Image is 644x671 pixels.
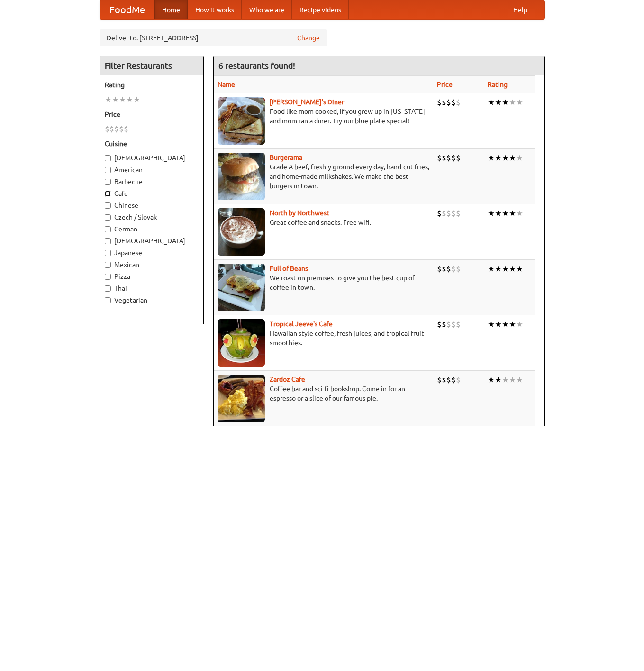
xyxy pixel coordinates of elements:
[218,273,429,292] p: We roast on premises to give you the best cup of coffee in town.
[105,189,199,198] label: Cafe
[502,319,509,330] li: ★
[114,124,119,134] li: $
[456,375,461,385] li: $
[100,29,327,46] div: Deliver to: [STREET_ADDRESS]
[105,285,111,292] input: Thai
[109,124,114,134] li: $
[270,209,329,217] a: North by Northwest
[446,153,451,163] li: $
[495,375,502,385] li: ★
[451,375,456,385] li: $
[105,167,111,173] input: American
[437,208,442,219] li: $
[105,272,199,281] label: Pizza
[105,110,199,119] h5: Price
[154,0,188,19] a: Home
[218,319,265,367] img: jeeves.jpg
[270,265,308,272] a: Full of Beans
[112,94,119,105] li: ★
[451,97,456,108] li: $
[218,97,265,145] img: sallys.jpg
[446,97,451,108] li: $
[506,0,535,19] a: Help
[105,274,111,280] input: Pizza
[437,375,442,385] li: $
[442,97,446,108] li: $
[242,0,292,19] a: Who we are
[451,153,456,163] li: $
[516,264,523,274] li: ★
[495,97,502,108] li: ★
[446,375,451,385] li: $
[105,191,111,197] input: Cafe
[456,264,461,274] li: $
[516,97,523,108] li: ★
[218,264,265,311] img: beans.jpg
[105,177,199,186] label: Barbecue
[495,264,502,274] li: ★
[218,107,429,126] p: Food like mom cooked, if you grew up in [US_STATE] and mom ran a diner. Try our blue plate special!
[218,81,235,88] a: Name
[292,0,349,19] a: Recipe videos
[502,375,509,385] li: ★
[488,97,495,108] li: ★
[218,208,265,256] img: north.jpg
[105,153,199,163] label: [DEMOGRAPHIC_DATA]
[495,208,502,219] li: ★
[105,212,199,222] label: Czech / Slovak
[218,329,429,348] p: Hawaiian style coffee, fresh juices, and tropical fruit smoothies.
[105,236,199,246] label: [DEMOGRAPHIC_DATA]
[105,297,111,303] input: Vegetarian
[105,262,111,268] input: Mexican
[218,61,295,70] ng-pluralize: 6 restaurants found!
[488,319,495,330] li: ★
[451,208,456,219] li: $
[105,214,111,221] input: Czech / Slovak
[105,224,199,234] label: German
[437,81,453,88] a: Price
[456,319,461,330] li: $
[270,320,333,328] a: Tropical Jeeve's Cafe
[218,153,265,200] img: burgerama.jpg
[105,295,199,305] label: Vegetarian
[516,208,523,219] li: ★
[509,375,516,385] li: ★
[442,375,446,385] li: $
[105,250,111,256] input: Japanese
[442,319,446,330] li: $
[437,153,442,163] li: $
[218,375,265,422] img: zardoz.jpg
[456,97,461,108] li: $
[442,153,446,163] li: $
[488,375,495,385] li: ★
[218,218,429,227] p: Great coffee and snacks. Free wifi.
[105,124,109,134] li: $
[516,319,523,330] li: ★
[105,260,199,269] label: Mexican
[105,94,112,105] li: ★
[126,94,133,105] li: ★
[297,33,320,43] a: Change
[488,264,495,274] li: ★
[133,94,140,105] li: ★
[105,80,199,90] h5: Rating
[488,81,508,88] a: Rating
[105,179,111,185] input: Barbecue
[437,264,442,274] li: $
[270,376,305,383] a: Zardoz Cafe
[270,154,302,161] a: Burgerama
[105,165,199,175] label: American
[105,284,199,293] label: Thai
[456,153,461,163] li: $
[516,375,523,385] li: ★
[105,139,199,148] h5: Cuisine
[509,264,516,274] li: ★
[105,155,111,161] input: [DEMOGRAPHIC_DATA]
[509,97,516,108] li: ★
[270,98,344,106] a: [PERSON_NAME]'s Diner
